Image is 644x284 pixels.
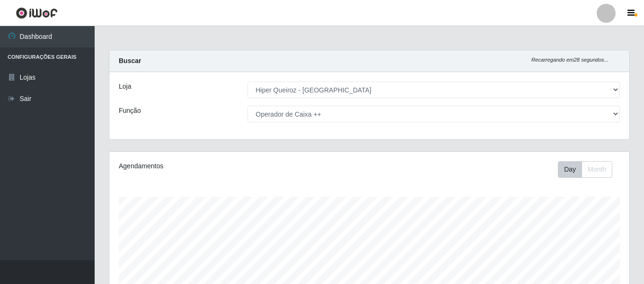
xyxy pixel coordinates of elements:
i: Recarregando em 28 segundos... [531,57,609,63]
label: Loja [119,82,131,92]
strong: Buscar [119,57,141,64]
div: First group [558,161,612,178]
div: Agendamentos [119,161,319,171]
div: Toolbar with button groups [558,161,620,178]
button: Day [558,161,582,178]
button: Month [582,161,612,178]
label: Função [119,106,141,116]
img: CoreUI Logo [16,7,58,19]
